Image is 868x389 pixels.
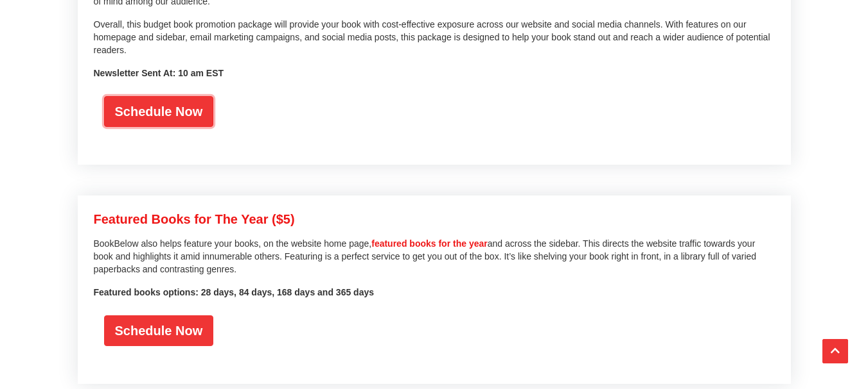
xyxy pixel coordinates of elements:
[94,211,775,227] h2: Featured Books for The Year ($5)
[94,18,775,56] p: Overall, this budget book promotion package will provide your book with cost-effective exposure a...
[371,238,488,249] a: featured books for the year
[94,237,775,276] p: BookBelow also helps feature your books, on the website home page, and across the sidebar. This d...
[822,339,848,363] button: Scroll Top
[104,96,214,127] a: Schedule Now
[94,68,224,78] strong: Newsletter Sent At: 10 am EST
[104,315,214,346] a: Schedule Now
[94,287,375,297] b: Featured books options: 28 days, 84 days, 168 days and 365 days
